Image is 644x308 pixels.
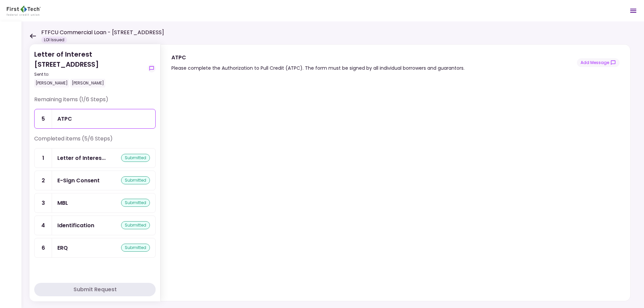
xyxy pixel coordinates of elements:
[121,244,150,252] div: submitted
[57,221,94,230] div: Identification
[35,193,52,212] div: 3
[34,79,69,87] div: [PERSON_NAME]
[35,148,52,168] div: 1
[577,58,620,67] button: show-messages
[70,79,105,87] div: [PERSON_NAME]
[35,109,52,128] div: 5
[34,283,156,296] button: Submit Request
[35,238,52,257] div: 6
[171,83,618,298] iframe: jotform-iframe
[121,199,150,207] div: submitted
[121,176,150,184] div: submitted
[73,286,117,294] div: Submit Request
[171,53,465,62] div: ATPC
[41,28,164,37] h1: FTFCU Commercial Loan - [STREET_ADDRESS]
[7,6,41,16] img: Partner icon
[57,176,100,185] div: E-Sign Consent
[57,154,106,162] div: Letter of Interest
[34,109,156,129] a: 5ATPC
[148,64,156,72] button: show-messages
[34,193,156,213] a: 3MBLsubmitted
[34,135,156,148] div: Completed items (5/6 Steps)
[160,44,631,301] div: ATPCPlease complete the Authorization to Pull Credit (ATPC). The form must be signed by all indiv...
[41,37,67,43] div: LOI Issued
[34,215,156,235] a: 4Identificationsubmitted
[34,49,145,87] div: Letter of Interest [STREET_ADDRESS]
[34,171,156,190] a: 2E-Sign Consentsubmitted
[625,3,641,19] button: Open menu
[57,199,68,207] div: MBL
[34,96,156,109] div: Remaining items (1/6 Steps)
[35,216,52,235] div: 4
[34,71,145,77] div: Sent to:
[35,171,52,190] div: 2
[57,244,68,252] div: ERQ
[171,64,465,72] div: Please complete the Authorization to Pull Credit (ATPC). The form must be signed by all individua...
[34,148,156,168] a: 1Letter of Interestsubmitted
[57,115,72,123] div: ATPC
[34,238,156,258] a: 6ERQsubmitted
[121,221,150,229] div: submitted
[121,154,150,162] div: submitted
